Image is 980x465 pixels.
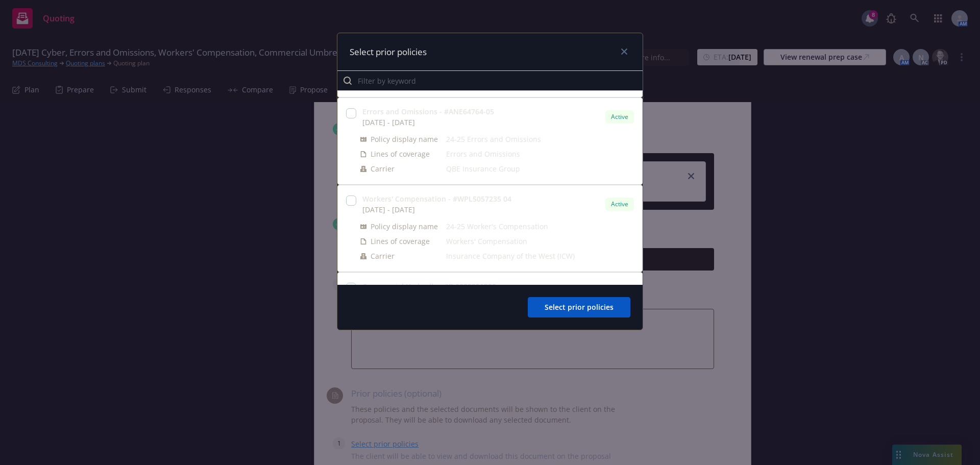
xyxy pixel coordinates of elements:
[371,163,395,174] span: Carrier
[362,107,494,116] strong: Errors and Omissions - #ANE64764-05
[609,200,630,209] span: Active
[446,221,634,232] span: 24-25 Worker's Compensation
[337,70,643,91] input: Filter by keyword
[446,134,634,144] span: 24-25 Errors and Omissions
[371,149,430,159] span: Lines of coverage
[545,302,614,312] span: Select prior policies
[528,297,630,317] button: Select prior policies
[371,221,438,232] span: Policy display name
[371,236,430,247] span: Lines of coverage
[350,45,427,59] h1: Select prior policies
[446,149,634,159] span: Errors and Omissions
[362,117,494,128] span: [DATE] - [DATE]
[371,251,395,261] span: Carrier
[618,45,630,58] a: close
[362,194,511,204] strong: Workers' Compensation - #WPL5057235 04
[609,112,630,121] span: Active
[362,281,496,291] strong: Commercial Umbrella - #B 6025351358
[446,251,634,261] span: Insurance Company of the West (ICW)
[371,134,438,144] span: Policy display name
[362,204,511,215] span: [DATE] - [DATE]
[446,236,634,247] span: Workers' Compensation
[446,163,634,174] span: QBE Insurance Group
